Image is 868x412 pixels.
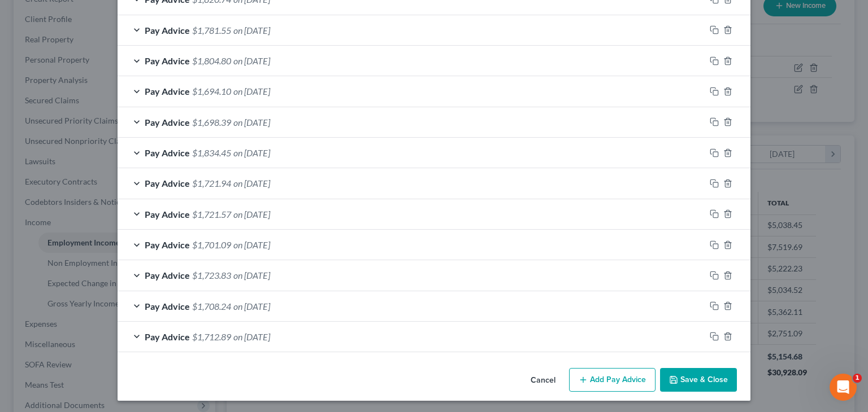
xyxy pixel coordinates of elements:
[192,117,231,128] span: $1,698.39
[145,301,190,312] span: Pay Advice
[233,178,270,189] span: on [DATE]
[192,331,231,342] span: $1,712.89
[145,147,190,158] span: Pay Advice
[145,25,190,36] span: Pay Advice
[233,86,270,97] span: on [DATE]
[145,239,190,250] span: Pay Advice
[233,331,270,342] span: on [DATE]
[233,117,270,128] span: on [DATE]
[192,301,231,312] span: $1,708.24
[569,368,656,392] button: Add Pay Advice
[192,270,231,280] span: $1,723.83
[233,25,270,36] span: on [DATE]
[192,86,231,97] span: $1,694.10
[145,117,190,128] span: Pay Advice
[233,301,270,312] span: on [DATE]
[853,374,862,383] span: 1
[145,55,190,66] span: Pay Advice
[145,86,190,97] span: Pay Advice
[192,178,231,189] span: $1,721.94
[192,55,231,66] span: $1,804.80
[522,369,565,392] button: Cancel
[660,368,737,392] button: Save & Close
[192,209,231,220] span: $1,721.57
[192,147,231,158] span: $1,834.45
[233,209,270,220] span: on [DATE]
[192,239,231,250] span: $1,701.09
[233,147,270,158] span: on [DATE]
[145,209,190,220] span: Pay Advice
[145,178,190,189] span: Pay Advice
[233,270,270,280] span: on [DATE]
[233,55,270,66] span: on [DATE]
[830,374,857,401] iframe: Intercom live chat
[145,331,190,342] span: Pay Advice
[192,25,231,36] span: $1,781.55
[145,270,190,280] span: Pay Advice
[233,239,270,250] span: on [DATE]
